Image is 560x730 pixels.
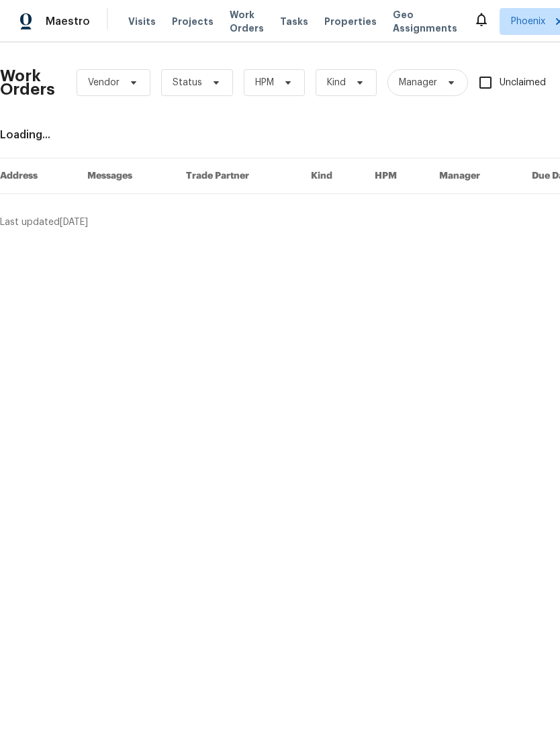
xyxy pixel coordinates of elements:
[173,76,202,89] span: Status
[428,158,521,194] th: Manager
[500,76,546,90] span: Unclaimed
[393,8,457,35] span: Geo Assignments
[77,158,175,194] th: Messages
[60,218,88,227] span: [DATE]
[399,76,437,89] span: Manager
[280,17,308,26] span: Tasks
[46,15,90,28] span: Maestro
[175,158,301,194] th: Trade Partner
[324,15,377,28] span: Properties
[128,15,156,28] span: Visits
[255,76,274,89] span: HPM
[300,158,364,194] th: Kind
[327,76,346,89] span: Kind
[364,158,428,194] th: HPM
[172,15,214,28] span: Projects
[88,76,120,89] span: Vendor
[511,15,545,28] span: Phoenix
[230,8,264,35] span: Work Orders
